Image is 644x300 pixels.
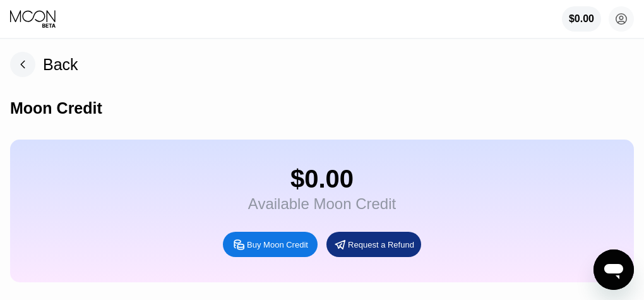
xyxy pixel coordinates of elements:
[593,249,634,290] iframe: Button to launch messaging window
[562,6,601,32] div: $0.00
[326,232,421,257] div: Request a Refund
[248,165,396,193] div: $0.00
[43,56,78,74] div: Back
[348,239,414,250] div: Request a Refund
[223,232,318,257] div: Buy Moon Credit
[10,99,102,117] div: Moon Credit
[247,239,308,250] div: Buy Moon Credit
[248,195,396,213] div: Available Moon Credit
[569,13,594,25] div: $0.00
[10,52,78,77] div: Back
